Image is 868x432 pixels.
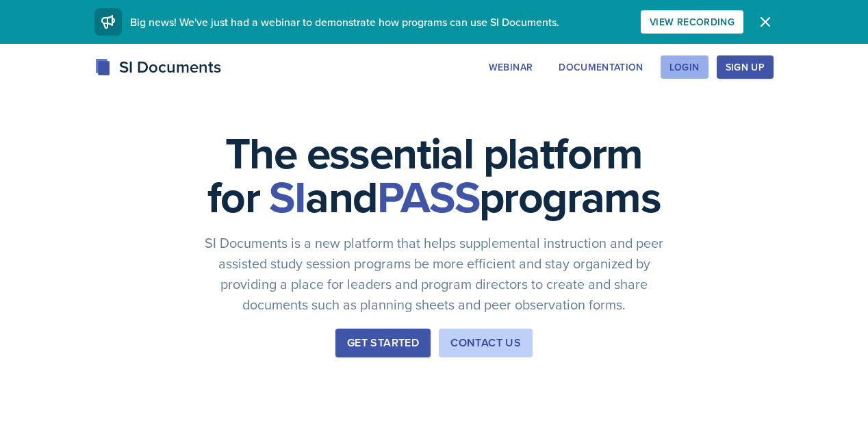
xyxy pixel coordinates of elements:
span: Big news! We've just had a webinar to demonstrate how programs can use SI Documents. [130,14,559,29]
button: Contact Us [439,329,533,357]
button: Documentation [550,55,652,79]
div: Get Started [347,335,419,351]
button: Sign Up [717,55,774,79]
div: View Recording [650,16,735,27]
div: Contact Us [450,335,521,351]
button: Get Started [335,329,431,357]
button: Login [661,55,709,79]
div: Sign Up [726,62,765,73]
div: SI Documents [94,55,221,79]
div: Login [669,62,700,73]
div: Webinar [489,62,533,73]
button: View Recording [641,10,743,34]
button: Webinar [480,55,541,79]
div: Documentation [559,62,643,73]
